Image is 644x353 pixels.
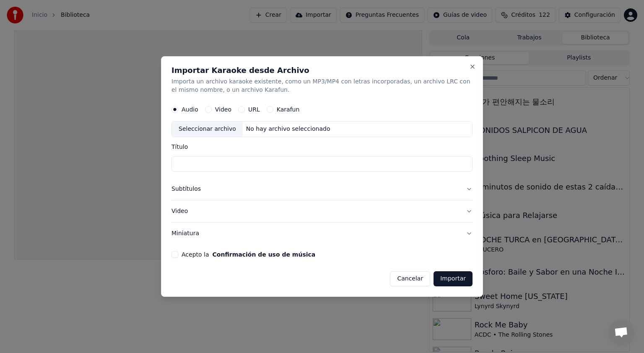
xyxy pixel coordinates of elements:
[172,122,243,137] div: Seleccionar archivo
[434,271,473,286] button: Importar
[213,252,316,257] button: Acepto la
[182,252,315,257] label: Acepto la
[277,106,300,112] label: Karafun
[171,200,473,222] button: Video
[171,178,473,200] button: Subtítulos
[248,106,260,112] label: URL
[390,271,430,286] button: Cancelar
[182,106,198,112] label: Audio
[171,67,473,74] h2: Importar Karaoke desde Archivo
[171,144,473,150] label: Título
[171,78,473,94] p: Importa un archivo karaoke existente, como un MP3/MP4 con letras incorporadas, un archivo LRC con...
[243,125,334,133] div: No hay archivo seleccionado
[171,223,473,244] button: Miniatura
[215,106,231,112] label: Video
